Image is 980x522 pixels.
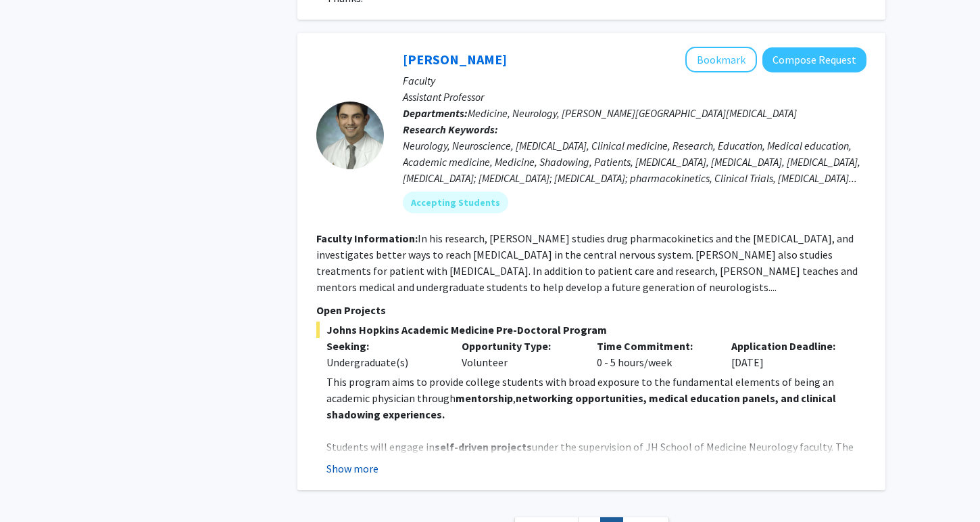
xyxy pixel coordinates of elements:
[316,232,418,245] b: Faculty Information:
[456,391,513,405] strong: mentorship
[403,123,498,136] b: Research Keywords:
[326,354,441,370] div: Undergraduate(s)
[10,461,57,512] iframe: Chat
[587,338,722,370] div: 0 - 5 hours/week
[326,460,378,477] button: Show more
[316,302,866,318] p: Open Projects
[326,439,866,487] p: Students will engage in under the supervision of JH School of Medicine Neurology faculty. The pro...
[326,338,441,354] p: Seeking:
[316,232,858,294] fg-read-more: In his research, [PERSON_NAME] studies drug pharmacokinetics and the [MEDICAL_DATA], and investig...
[762,47,866,72] button: Compose Request to Carlos Romo
[326,374,866,422] p: This program aims to provide college students with broad exposure to the fundamental elements of ...
[403,137,866,186] div: Neurology, Neuroscience, [MEDICAL_DATA], Clinical medicine, Research, Education, Medical educatio...
[403,106,468,120] b: Departments:
[403,72,866,89] p: Faculty
[403,89,866,105] p: Assistant Professor
[468,106,797,120] span: Medicine, Neurology, [PERSON_NAME][GEOGRAPHIC_DATA][MEDICAL_DATA]
[326,391,836,421] strong: networking opportunities, medical education panels, and clinical shadowing experiences.
[721,338,856,370] div: [DATE]
[685,47,757,72] button: Add Carlos Romo to Bookmarks
[597,338,712,354] p: Time Commitment:
[316,322,866,338] span: Johns Hopkins Academic Medicine Pre-Doctoral Program
[403,51,507,68] a: [PERSON_NAME]
[462,338,577,354] p: Opportunity Type:
[731,338,846,354] p: Application Deadline:
[435,440,532,454] strong: self-driven projects
[451,338,587,370] div: Volunteer
[403,192,508,213] mat-chip: Accepting Students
